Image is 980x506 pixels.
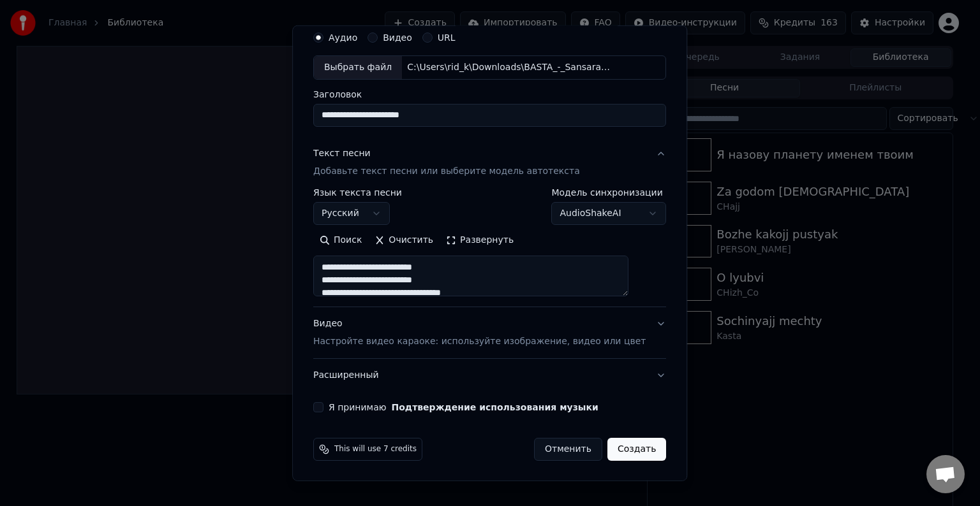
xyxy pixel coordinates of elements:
button: Поиск [313,230,368,250]
p: Настройте видео караоке: используйте изображение, видео или цвет [313,335,646,348]
button: Расширенный [313,359,666,392]
button: Отменить [534,438,602,461]
div: Выбрать файл [314,56,402,79]
div: Текст песни [313,147,371,160]
label: URL [438,33,456,42]
div: Текст песниДобавьте текст песни или выберите модель автотекста [313,188,666,307]
button: Я принимаю [392,403,598,412]
label: Язык текста песни [313,188,402,197]
div: Видео [313,317,646,348]
label: Модель синхронизации [552,188,667,197]
button: Создать [607,438,666,461]
button: Развернуть [440,230,520,250]
button: ВидеоНастройте видео караоке: используйте изображение, видео или цвет [313,307,666,358]
p: Добавьте текст песни или выберите модель автотекста [313,165,580,178]
label: Я принимаю [329,403,598,412]
label: Заголовок [313,90,666,99]
label: Аудио [329,33,357,42]
button: Текст песниДобавьте текст песни или выберите модель автотекста [313,137,666,188]
label: Видео [383,33,412,42]
button: Очистить [369,230,440,250]
span: This will use 7 credits [334,444,417,454]
div: C:\Users\rid_k\Downloads\BASTA_-_Sansara_47921115.mp3 [402,61,619,74]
